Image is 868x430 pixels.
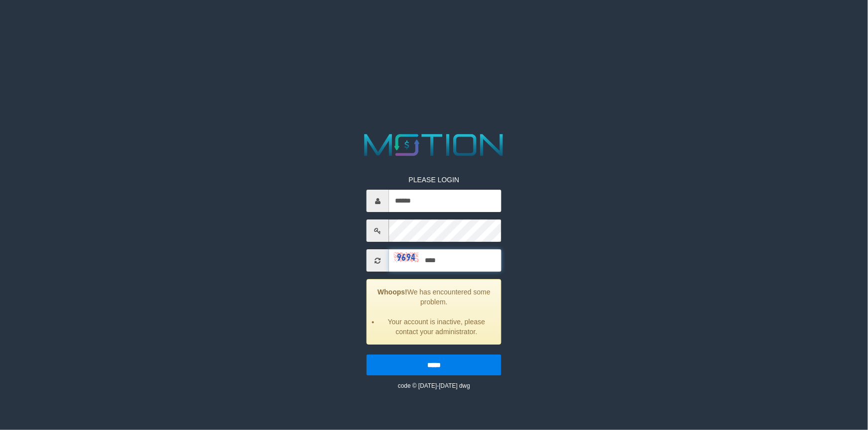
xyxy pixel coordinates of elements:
p: PLEASE LOGIN [367,175,501,185]
li: Your account is inactive, please contact your administrator. [380,317,493,337]
img: MOTION_logo.png [358,130,510,160]
strong: Whoops! [378,288,407,296]
small: code © [DATE]-[DATE] dwg [398,382,470,389]
img: captcha [394,253,419,263]
div: We has encountered some problem. [367,279,501,345]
